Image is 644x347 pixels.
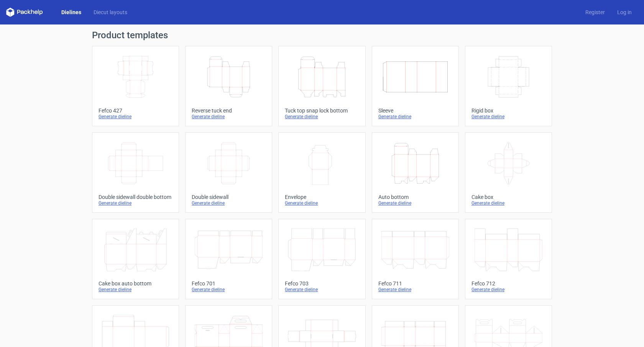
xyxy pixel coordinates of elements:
a: SleeveGenerate dieline [372,46,459,126]
div: Generate dieline [192,114,266,120]
div: Generate dieline [285,200,359,206]
div: Cake box auto bottom [99,280,172,287]
a: Diecut layouts [87,8,133,16]
div: Generate dieline [378,114,452,120]
div: Rigid box [472,108,545,114]
div: Fefco 711 [378,280,452,287]
div: Generate dieline [285,287,359,293]
div: Double sidewall [192,194,266,200]
a: Dielines [55,8,87,16]
a: Tuck top snap lock bottomGenerate dieline [278,46,365,126]
a: Cake box auto bottomGenerate dieline [92,219,179,299]
div: Tuck top snap lock bottom [285,108,359,114]
a: Register [579,8,611,16]
div: Cake box [472,194,545,200]
a: Auto bottomGenerate dieline [372,132,459,213]
div: Auto bottom [378,194,452,200]
div: Generate dieline [99,114,172,120]
a: Fefco 712Generate dieline [465,219,552,299]
div: Generate dieline [472,287,545,293]
div: Generate dieline [192,287,266,293]
div: Fefco 712 [472,280,545,287]
div: Reverse tuck end [192,108,266,114]
a: Double sidewallGenerate dieline [185,132,272,213]
a: EnvelopeGenerate dieline [278,132,365,213]
div: Fefco 427 [99,108,172,114]
a: Fefco 703Generate dieline [278,219,365,299]
div: Envelope [285,194,359,200]
div: Generate dieline [378,200,452,206]
a: Fefco 701Generate dieline [185,219,272,299]
a: Fefco 711Generate dieline [372,219,459,299]
a: Rigid boxGenerate dieline [465,46,552,126]
div: Generate dieline [99,287,172,293]
a: Double sidewall double bottomGenerate dieline [92,132,179,213]
div: Fefco 703 [285,280,359,287]
div: Generate dieline [378,287,452,293]
a: Log in [611,8,638,16]
a: Cake boxGenerate dieline [465,132,552,213]
div: Generate dieline [285,114,359,120]
div: Fefco 701 [192,280,266,287]
div: Sleeve [378,108,452,114]
div: Generate dieline [99,200,172,206]
div: Generate dieline [192,200,266,206]
a: Fefco 427Generate dieline [92,46,179,126]
h1: Product templates [92,31,552,40]
div: Generate dieline [472,114,545,120]
div: Generate dieline [472,200,545,206]
div: Double sidewall double bottom [99,194,172,200]
a: Reverse tuck endGenerate dieline [185,46,272,126]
